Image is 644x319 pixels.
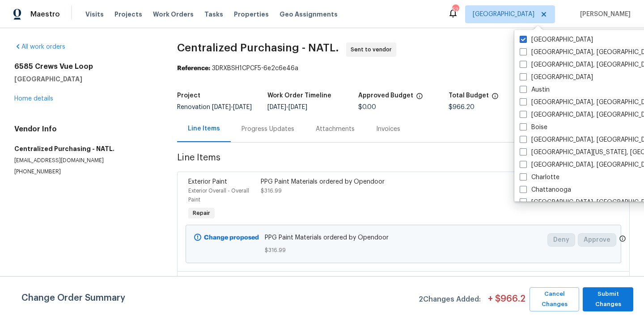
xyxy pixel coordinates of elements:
[376,125,400,134] div: Invoices
[449,104,475,110] span: $966.20
[177,153,582,170] span: Line Items
[358,92,413,99] h5: Approved Budget
[177,92,200,99] h5: Project
[452,5,458,14] div: 52
[351,45,395,54] span: Sent to vendor
[177,104,252,110] span: Renovation
[188,179,227,185] span: Exterior Paint
[14,75,156,84] h5: [GEOGRAPHIC_DATA]
[587,289,629,310] span: Submit Changes
[188,124,220,133] div: Line Items
[14,62,156,71] h2: 6585 Crews Vue Loop
[288,104,307,110] span: [DATE]
[212,104,231,110] span: [DATE]
[419,291,481,311] span: 2 Changes Added:
[520,185,571,194] label: Chattanooga
[177,64,630,73] div: 3DRXBSH1CPCF5-6e2c6e46a
[14,96,53,102] a: Home details
[265,233,542,242] span: PPG Paint Materials ordered by Opendoor
[261,188,282,193] span: $316.99
[619,235,626,244] span: Only a market manager or an area construction manager can approve
[14,144,156,153] h5: Centralized Purchasing - NATL.
[578,233,616,247] button: Approve
[21,287,125,311] span: Change Order Summary
[520,85,550,94] label: Austin
[488,294,525,311] span: + $ 966.2
[520,35,593,44] label: [GEOGRAPHIC_DATA]
[280,10,338,19] span: Geo Assignments
[265,246,542,255] span: $316.99
[189,209,214,218] span: Repair
[14,157,156,164] p: [EMAIL_ADDRESS][DOMAIN_NAME]
[204,235,259,241] b: Change proposed
[30,10,60,19] span: Maestro
[576,10,631,19] span: [PERSON_NAME]
[449,92,489,99] h5: Total Budget
[177,42,339,53] span: Centralized Purchasing - NATL.
[358,104,376,110] span: $0.00
[267,104,286,110] span: [DATE]
[177,65,210,71] b: Reference:
[416,92,423,104] span: The total cost of line items that have been approved by both Opendoor and the Trade Partner. This...
[204,11,223,17] span: Tasks
[212,104,252,110] span: -
[14,44,65,50] a: All work orders
[316,125,355,134] div: Attachments
[234,10,269,19] span: Properties
[520,123,547,132] label: Boise
[547,233,575,247] button: Deny
[14,168,156,176] p: [PHONE_NUMBER]
[14,125,156,134] h4: Vendor Info
[153,10,194,19] span: Work Orders
[520,73,593,82] label: [GEOGRAPHIC_DATA]
[188,188,249,202] span: Exterior Overall - Overall Paint
[241,125,294,134] div: Progress Updates
[530,287,579,311] button: Cancel Changes
[267,104,307,110] span: -
[534,289,575,310] span: Cancel Changes
[261,177,437,186] div: PPG Paint Materials ordered by Opendoor
[267,92,331,99] h5: Work Order Timeline
[491,92,499,104] span: The total cost of line items that have been proposed by Opendoor. This sum includes line items th...
[583,287,633,311] button: Submit Changes
[114,10,142,19] span: Projects
[520,173,559,182] label: Charlotte
[85,10,104,19] span: Visits
[233,104,252,110] span: [DATE]
[473,10,534,19] span: [GEOGRAPHIC_DATA]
